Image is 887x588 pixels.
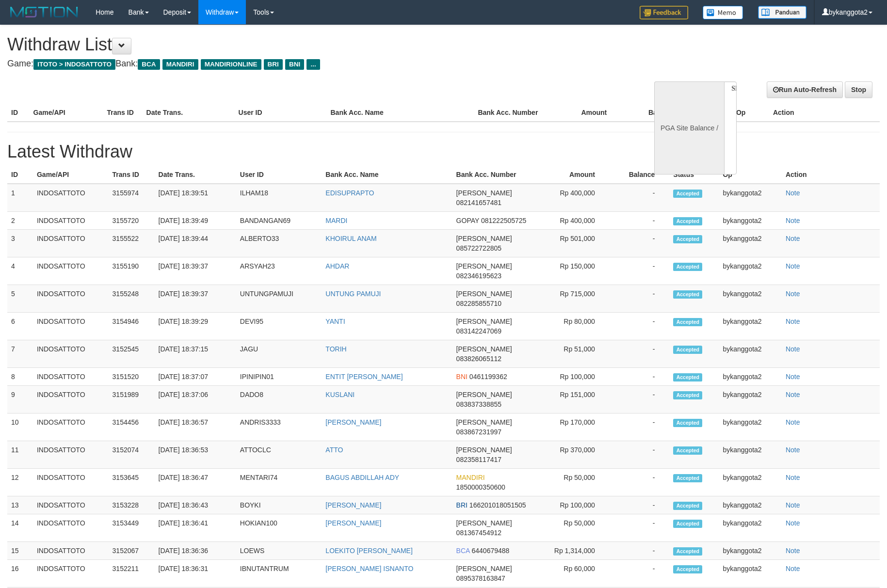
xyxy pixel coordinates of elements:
td: 3152211 [109,560,155,588]
td: INDOSATTOTO [33,560,109,588]
span: 6440679488 [472,547,510,555]
td: Rp 400,000 [539,184,609,212]
th: ID [7,104,30,122]
span: [PERSON_NAME] [456,262,512,270]
a: [PERSON_NAME] [325,519,381,527]
span: Accepted [673,373,702,381]
td: bykanggota2 [719,514,782,542]
td: 5 [7,285,33,313]
a: YANTI [325,318,345,325]
span: 085722722805 [456,244,501,252]
a: Note [786,189,800,197]
span: 0461199362 [469,373,507,381]
span: Accepted [673,290,702,299]
td: [DATE] 18:36:43 [155,496,236,514]
td: - [610,496,669,514]
td: Rp 715,000 [539,285,609,313]
td: Rp 80,000 [539,313,609,340]
th: Date Trans. [143,104,235,122]
td: DEVI95 [236,313,322,340]
td: [DATE] 18:39:44 [155,230,236,257]
td: 3155974 [109,184,155,212]
a: Note [786,318,800,325]
td: 10 [7,413,33,441]
td: 13 [7,496,33,514]
span: Accepted [673,446,702,455]
h1: Withdraw List [7,35,581,54]
td: 3155248 [109,285,155,313]
span: Accepted [673,263,702,271]
td: Rp 51,000 [539,340,609,368]
span: Accepted [673,520,702,528]
td: - [610,413,669,441]
td: INDOSATTOTO [33,313,109,340]
td: Rp 100,000 [539,368,609,386]
td: bykanggota2 [719,184,782,212]
td: 3155190 [109,257,155,285]
td: 3 [7,230,33,257]
span: [PERSON_NAME] [456,189,512,197]
td: MENTARI74 [236,469,322,496]
td: [DATE] 18:39:29 [155,313,236,340]
th: Game/API [30,104,103,122]
span: [PERSON_NAME] [456,519,512,527]
td: - [610,441,669,469]
td: - [610,386,669,413]
td: Rp 501,000 [539,230,609,257]
td: bykanggota2 [719,313,782,340]
span: GOPAY [456,217,479,224]
td: - [610,184,669,212]
td: INDOSATTOTO [33,386,109,413]
td: Rp 50,000 [539,514,609,542]
td: [DATE] 18:36:53 [155,441,236,469]
td: bykanggota2 [719,560,782,588]
td: Rp 50,000 [539,469,609,496]
td: ARSYAH23 [236,257,322,285]
td: [DATE] 18:37:15 [155,340,236,368]
a: Note [786,290,800,298]
a: BAGUS ABDILLAH ADY [325,474,399,481]
td: [DATE] 18:36:47 [155,469,236,496]
a: AHDAR [325,262,349,270]
th: Game/API [33,166,109,184]
a: Note [786,373,800,381]
span: 082285855710 [456,300,501,307]
td: bykanggota2 [719,386,782,413]
a: Stop [845,81,872,98]
span: [PERSON_NAME] [456,345,512,353]
span: Accepted [673,565,702,573]
img: Button%20Memo.svg [703,6,743,19]
img: Feedback.jpg [640,6,688,19]
span: Accepted [673,190,702,198]
th: User ID [236,166,322,184]
img: panduan.png [758,6,806,19]
span: Accepted [673,235,702,243]
td: INDOSATTOTO [33,413,109,441]
span: 1850000350600 [456,483,505,491]
td: - [610,257,669,285]
a: Note [786,519,800,527]
td: 11 [7,441,33,469]
td: INDOSATTOTO [33,542,109,560]
td: BANDANGAN69 [236,212,322,230]
a: EDISUPRAPTO [325,189,374,197]
td: bykanggota2 [719,230,782,257]
td: - [610,313,669,340]
td: ATTOCLC [236,441,322,469]
a: Note [786,446,800,454]
td: bykanggota2 [719,496,782,514]
span: MANDIRI [456,474,485,481]
td: bykanggota2 [719,257,782,285]
td: 8 [7,368,33,386]
td: - [610,542,669,560]
td: 3153449 [109,514,155,542]
td: - [610,560,669,588]
td: 16 [7,560,33,588]
span: ... [306,59,320,70]
span: 082141657481 [456,199,501,207]
th: Balance [621,104,689,122]
td: HOKIAN100 [236,514,322,542]
td: 3152545 [109,340,155,368]
td: INDOSATTOTO [33,212,109,230]
a: Note [786,565,800,572]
